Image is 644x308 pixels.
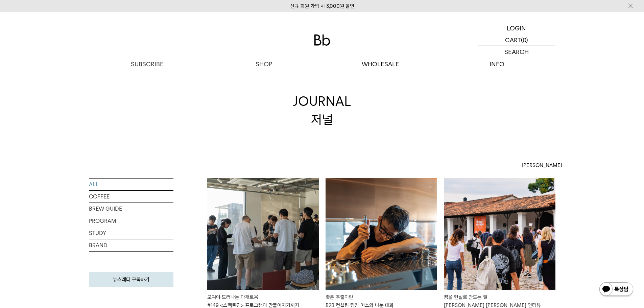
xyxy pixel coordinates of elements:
[314,34,330,46] img: 로고
[89,272,173,287] a: 뉴스레터 구독하기
[89,215,173,227] a: PROGRAM
[326,178,437,290] img: 좋은 추출이란B2B 컨설팅 팀장 어스와 나눈 대화
[89,179,173,190] a: ALL
[444,178,555,290] img: 꿈을 현실로 만드는 일빈보야지 탁승희 대표 인터뷰
[89,239,173,251] a: BRAND
[89,203,173,215] a: BREW GUIDE
[89,191,173,203] a: COFFEE
[505,34,521,46] p: CART
[89,227,173,239] a: STUDY
[293,92,351,128] div: JOURNAL 저널
[522,161,562,169] span: [PERSON_NAME]
[504,46,529,58] p: SEARCH
[478,22,555,34] a: LOGIN
[290,3,354,9] a: 신규 회원 가입 시 3,000원 할인
[478,34,555,46] a: CART (0)
[439,58,555,70] p: INFO
[599,282,634,298] img: 카카오톡 채널 1:1 채팅 버튼
[322,58,439,70] p: WHOLESALE
[507,22,526,34] p: LOGIN
[521,34,528,46] p: (0)
[206,58,322,70] a: SHOP
[207,178,319,290] img: 모여야 드러나는 다채로움#149 <스펙트럼> 프로그램이 만들어지기까지
[89,58,206,70] a: SUBSCRIBE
